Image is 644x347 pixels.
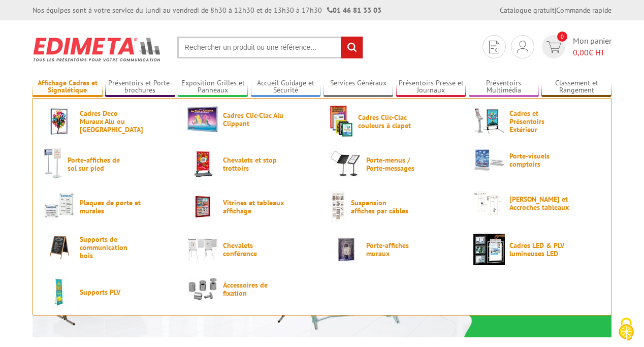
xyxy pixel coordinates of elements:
span: Cadres Clic-Clac Alu Clippant [223,111,284,128]
a: Porte-affiches muraux [330,234,457,265]
a: Cadres Clic-Clac Alu Clippant [187,106,314,133]
span: Cadres LED & PLV lumineuses LED [509,241,570,258]
a: Suspension affiches par câbles [330,191,457,223]
img: Présentoir, panneau, stand - Edimeta - PLV, affichage, mobilier bureau, entreprise [33,30,162,68]
a: Porte-visuels comptoirs [473,148,600,172]
span: [PERSON_NAME] et Accroches tableaux [509,195,570,211]
span: € HT [573,47,611,58]
img: devis rapide [517,41,528,53]
span: Plaques de porte et murales [80,199,141,215]
img: devis rapide [546,41,561,53]
img: Cadres LED & PLV lumineuses LED [473,234,505,265]
span: Suspension affiches par câbles [351,199,412,215]
img: Cadres Clic-Clac couleurs à clapet [330,106,353,137]
a: Catalogue gratuit [500,6,555,15]
a: Porte-affiches de sol sur pied [44,148,171,180]
span: Cadres Deco Muraux Alu ou [GEOGRAPHIC_DATA] [80,109,141,134]
img: Plaques de porte et murales [44,191,75,223]
span: Supports de communication bois [80,235,141,260]
span: Porte-visuels comptoirs [509,152,570,168]
a: Présentoirs et Porte-brochures [105,79,175,96]
img: Porte-affiches de sol sur pied [44,148,63,180]
a: Accessoires de fixation [187,276,314,301]
span: Chevalets conférence [223,241,284,258]
span: 0 [557,31,567,42]
a: Plaques de porte et murales [44,191,171,223]
span: Supports PLV [80,288,141,296]
a: devis rapide 0 Mon panier 0,00€ HT [539,35,611,58]
a: Cadres Clic-Clac couleurs à clapet [330,106,457,137]
img: Supports de communication bois [44,234,75,261]
a: Cadres Deco Muraux Alu ou [GEOGRAPHIC_DATA] [44,106,171,137]
span: Porte-affiches muraux [366,241,427,258]
a: Commande rapide [556,6,611,15]
a: [PERSON_NAME] et Accroches tableaux [473,191,600,215]
a: Cadres LED & PLV lumineuses LED [473,234,600,265]
img: Chevalets conférence [187,234,218,265]
span: Cadres et Présentoirs Extérieur [509,109,570,134]
a: Exposition Grilles et Panneaux [178,79,248,96]
img: Vitrines et tableaux affichage [187,191,218,223]
a: Supports de communication bois [44,234,171,261]
a: Cadres et Présentoirs Extérieur [473,106,600,137]
img: Porte-visuels comptoirs [473,148,505,172]
button: Cookies (fenêtre modale) [608,312,644,347]
a: Présentoirs Multimédia [469,79,539,96]
a: Affichage Cadres et Signalétique [33,79,103,96]
span: Porte-menus / Porte-messages [366,156,427,172]
img: Suspension affiches par câbles [330,191,346,223]
span: Cadres Clic-Clac couleurs à clapet [358,113,419,130]
img: Cadres Clic-Clac Alu Clippant [187,106,218,133]
img: Porte-affiches muraux [330,234,362,265]
img: Cadres Deco Muraux Alu ou Bois [44,106,75,137]
input: rechercher [341,37,363,58]
span: Mon panier [573,35,611,58]
img: Cookies (fenêtre modale) [614,317,639,342]
span: Chevalets et stop trottoirs [223,156,284,172]
img: Cadres et Présentoirs Extérieur [473,106,505,137]
a: Porte-menus / Porte-messages [330,148,457,180]
a: Supports PLV [44,276,171,308]
img: Supports PLV [44,276,75,308]
a: Présentoirs Presse et Journaux [396,79,466,96]
img: Accessoires de fixation [187,276,218,301]
img: devis rapide [489,41,499,53]
img: Chevalets et stop trottoirs [187,148,218,180]
a: Vitrines et tableaux affichage [187,191,314,223]
a: Chevalets conférence [187,234,314,265]
span: Porte-affiches de sol sur pied [68,156,128,172]
a: Services Généraux [324,79,394,96]
span: Accessoires de fixation [223,281,284,297]
input: Rechercher un produit ou une référence... [177,37,363,58]
a: Chevalets et stop trottoirs [187,148,314,180]
strong: 01 46 81 33 03 [327,6,381,15]
span: 0,00 [573,47,589,57]
a: Classement et Rangement [541,79,611,96]
a: Accueil Guidage et Sécurité [251,79,321,96]
div: Nos équipes sont à votre service du lundi au vendredi de 8h30 à 12h30 et de 13h30 à 17h30 [33,5,381,15]
span: Vitrines et tableaux affichage [223,199,284,215]
div: | [500,5,611,15]
img: Cimaises et Accroches tableaux [473,191,505,215]
img: Porte-menus / Porte-messages [330,148,362,180]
